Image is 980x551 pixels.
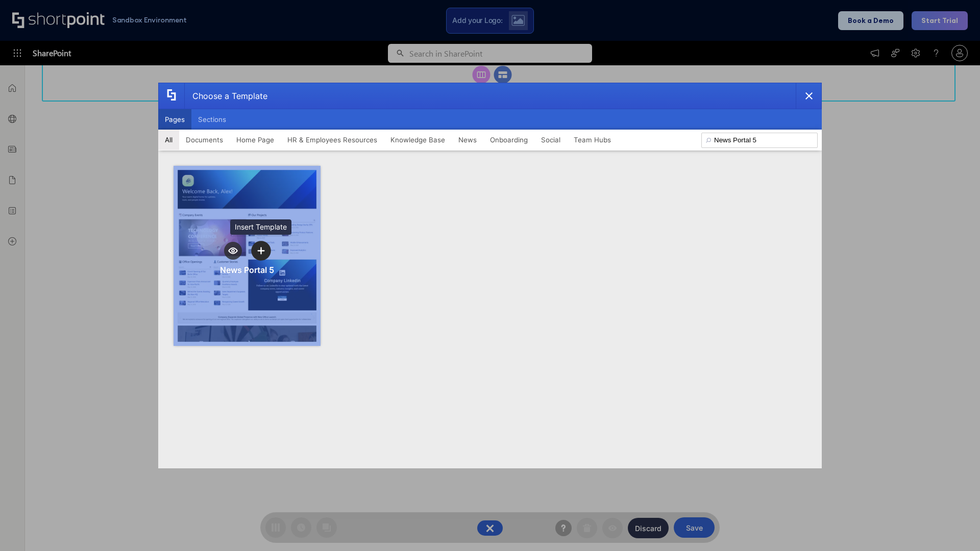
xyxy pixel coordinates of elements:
[184,83,267,109] div: Choose a Template
[220,265,274,275] div: News Portal 5
[179,130,230,150] button: Documents
[384,130,452,150] button: Knowledge Base
[281,130,384,150] button: HR & Employees Resources
[483,130,534,150] button: Onboarding
[701,133,818,148] input: Search
[158,109,191,130] button: Pages
[158,83,822,468] div: template selector
[158,130,179,150] button: All
[191,109,233,130] button: Sections
[929,502,980,551] iframe: Chat Widget
[534,130,567,150] button: Social
[452,130,483,150] button: News
[230,130,281,150] button: Home Page
[567,130,618,150] button: Team Hubs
